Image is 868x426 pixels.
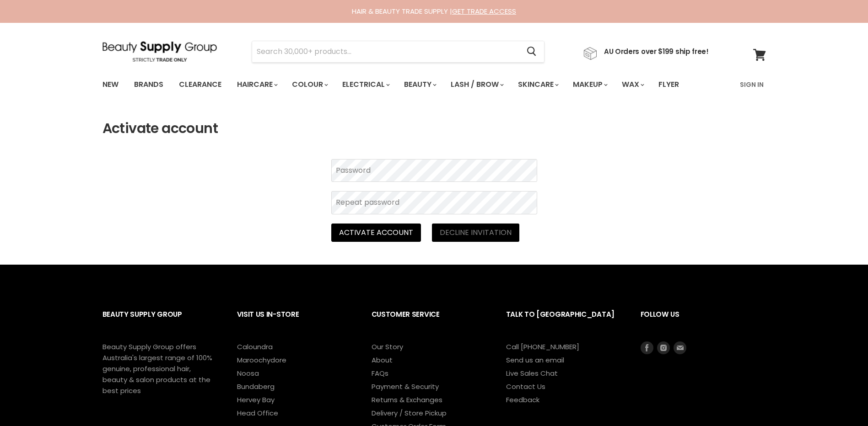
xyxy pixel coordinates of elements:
[91,7,777,16] div: HAIR & BEAUTY TRADE SUPPLY |
[566,75,613,94] a: Makeup
[252,41,520,62] input: Search
[331,224,421,242] button: Activate account
[506,342,579,351] a: Call [PHONE_NUMBER]
[641,303,766,341] h2: Follow us
[506,382,545,391] a: Contact Us
[237,355,286,365] a: Maroochydore
[372,342,403,351] a: Our Story
[237,382,275,391] a: Bundaberg
[372,395,442,405] a: Returns & Exchanges
[506,368,558,378] a: Live Sales Chat
[444,75,509,94] a: Lash / Brow
[335,75,395,94] a: Electrical
[372,355,393,365] a: About
[615,75,650,94] a: Wax
[237,303,353,341] h2: Visit Us In-Store
[237,408,278,418] a: Head Office
[237,342,273,351] a: Caloundra
[372,382,439,391] a: Payment & Security
[506,395,539,405] a: Feedback
[96,71,710,98] ul: Main menu
[237,368,259,378] a: Noosa
[237,395,275,405] a: Hervey Bay
[172,75,228,94] a: Clearance
[520,41,544,62] button: Search
[734,75,769,94] a: Sign In
[372,303,488,341] h2: Customer Service
[372,368,388,378] a: FAQs
[102,121,766,137] h1: Activate account
[252,41,545,63] form: Product
[372,408,447,418] a: Delivery / Store Pickup
[96,75,125,94] a: New
[127,75,170,94] a: Brands
[506,303,622,341] h2: Talk to [GEOGRAPHIC_DATA]
[230,75,283,94] a: Haircare
[432,224,519,242] a: Decline invitation
[91,71,777,98] nav: Main
[102,303,219,341] h2: Beauty Supply Group
[822,383,859,417] iframe: Gorgias live chat messenger
[285,75,334,94] a: Colour
[511,75,564,94] a: Skincare
[397,75,442,94] a: Beauty
[652,75,686,94] a: Flyer
[452,6,516,16] a: GET TRADE ACCESS
[506,355,564,365] a: Send us an email
[102,341,212,396] p: Beauty Supply Group offers Australia's largest range of 100% genuine, professional hair, beauty &...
